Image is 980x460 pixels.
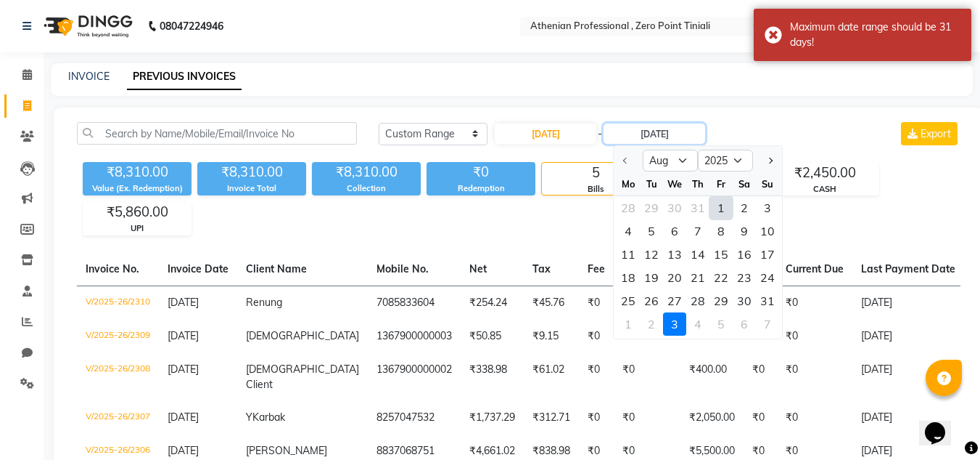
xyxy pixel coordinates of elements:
div: 7 [756,312,779,336]
span: [DATE] [168,296,199,309]
div: 2 [640,312,663,336]
div: 17 [756,243,779,266]
div: ₹2,450.00 [771,163,878,183]
div: 12 [640,243,663,266]
span: Fee [588,262,605,275]
div: 3 [756,196,779,219]
div: 5 [709,312,733,336]
button: Next month [764,149,776,172]
div: 14 [686,243,709,266]
div: Tuesday, August 12, 2025 [640,243,663,266]
span: [DEMOGRAPHIC_DATA] [246,329,359,342]
div: Friday, August 22, 2025 [709,266,733,289]
div: 5 [640,219,663,243]
div: Monday, August 18, 2025 [617,266,640,289]
td: 1367900000002 [368,353,461,401]
div: Thursday, August 14, 2025 [686,243,709,266]
div: Friday, August 15, 2025 [709,243,733,266]
span: Karbak [252,411,285,424]
div: 16 [733,243,756,266]
div: Monday, August 11, 2025 [617,243,640,266]
span: Y [246,411,252,424]
span: Export [921,127,951,140]
div: Wednesday, August 13, 2025 [663,243,686,266]
div: Fr [709,172,733,195]
div: 15 [709,243,733,266]
div: ₹5,860.00 [83,202,191,222]
select: Select month [643,150,698,172]
td: V/2025-26/2308 [77,353,159,401]
td: 8257047532 [368,401,461,435]
div: 3 [663,312,686,336]
div: Thursday, August 7, 2025 [686,219,709,243]
td: ₹0 [579,401,614,435]
div: 28 [686,289,709,312]
div: Thursday, August 28, 2025 [686,289,709,312]
div: Saturday, August 2, 2025 [733,196,756,219]
td: [DATE] [852,353,964,401]
span: - [598,126,602,142]
div: 18 [617,266,640,289]
td: ₹0 [777,353,852,401]
td: [DATE] [852,286,964,320]
div: ₹8,310.00 [312,162,421,182]
span: [DATE] [168,411,199,424]
td: ₹0 [579,320,614,353]
div: Saturday, August 9, 2025 [733,219,756,243]
div: CASH [771,183,878,195]
div: Bills [542,183,649,195]
div: 20 [663,266,686,289]
td: [DATE] [852,320,964,353]
div: Friday, August 29, 2025 [709,289,733,312]
div: 2 [733,196,756,219]
div: 26 [640,289,663,312]
div: We [663,172,686,195]
div: Saturday, August 30, 2025 [733,289,756,312]
img: logo [37,6,136,47]
span: Renung [246,296,282,309]
td: V/2025-26/2307 [77,401,159,435]
td: V/2025-26/2309 [77,320,159,353]
a: INVOICE [68,70,110,83]
span: Mobile No. [376,262,429,275]
span: Current Due [786,262,844,275]
td: 1367900000003 [368,320,461,353]
td: ₹400.00 [680,353,744,401]
div: Invoice Total [197,182,306,195]
div: 6 [663,219,686,243]
div: Wednesday, August 6, 2025 [663,219,686,243]
td: ₹0 [777,286,852,320]
td: ₹312.71 [524,401,579,435]
div: 21 [686,266,709,289]
div: Sa [733,172,756,195]
div: Collection [312,182,421,195]
div: 23 [733,266,756,289]
div: ₹0 [427,162,535,182]
div: Tuesday, August 26, 2025 [640,289,663,312]
div: ₹8,310.00 [83,162,192,182]
iframe: chat widget [919,402,965,445]
div: 24 [756,266,779,289]
div: Tu [640,172,663,195]
div: Wednesday, August 27, 2025 [663,289,686,312]
div: Sunday, August 3, 2025 [756,196,779,219]
div: 4 [617,219,640,243]
div: 22 [709,266,733,289]
td: ₹1,737.29 [461,401,524,435]
div: Monday, August 4, 2025 [617,219,640,243]
td: ₹0 [579,286,614,320]
div: Tuesday, August 19, 2025 [640,266,663,289]
div: 19 [640,266,663,289]
div: 8 [709,219,733,243]
button: Export [901,122,958,145]
div: Sunday, August 31, 2025 [756,289,779,312]
div: 11 [617,243,640,266]
span: Client Name [246,262,307,275]
div: 5 [542,163,649,183]
span: [DATE] [168,363,199,376]
span: [PERSON_NAME] [246,444,327,457]
div: Su [756,172,779,195]
div: Value (Ex. Redemption) [83,182,192,195]
div: Friday, August 1, 2025 [709,196,733,219]
span: Invoice No. [86,262,139,275]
